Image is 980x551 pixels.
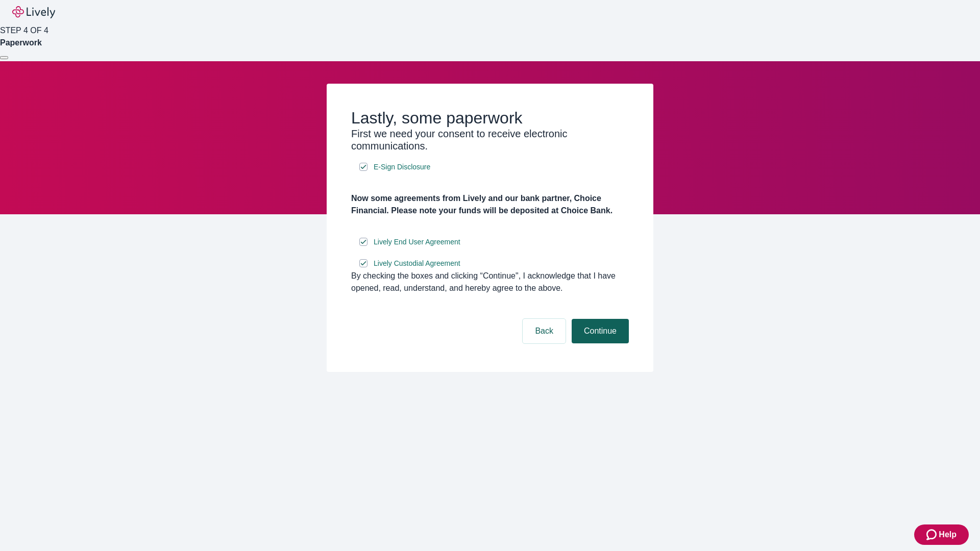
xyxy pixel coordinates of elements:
div: By checking the boxes and clicking “Continue", I acknowledge that I have opened, read, understand... [351,270,629,294]
h2: Lastly, some paperwork [351,108,629,128]
span: E-Sign Disclosure [374,162,430,172]
svg: Zendesk support icon [926,529,939,541]
button: Continue [572,319,629,343]
button: Back [523,319,566,343]
h4: Now some agreements from Lively and our bank partner, Choice Financial. Please note your funds wi... [351,192,629,217]
a: e-sign disclosure document [372,161,432,173]
a: e-sign disclosure document [372,236,462,248]
span: Lively Custodial Agreement [374,258,460,269]
span: Lively End User Agreement [374,237,460,247]
button: Zendesk support iconHelp [914,524,969,545]
a: e-sign disclosure document [372,257,462,270]
img: Lively [12,6,55,18]
span: Help [939,529,957,541]
h3: First we need your consent to receive electronic communications. [351,128,629,152]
